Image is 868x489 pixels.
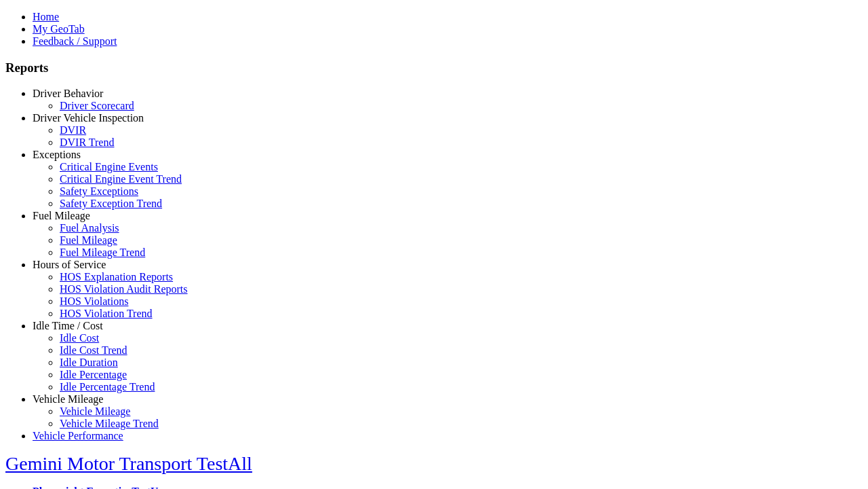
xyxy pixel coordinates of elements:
[60,198,162,209] a: Safety Exception Trend
[60,295,128,307] a: HOS Violations
[60,405,130,417] a: Vehicle Mileage
[60,357,118,368] a: Idle Duration
[60,124,86,136] a: DVIR
[60,271,173,283] a: HOS Explanation Reports
[60,137,114,148] a: DVIR Trend
[33,11,59,22] a: Home
[60,381,155,393] a: Idle Percentage Trend
[33,430,123,441] a: Vehicle Performance
[60,283,188,295] a: HOS Violation Audit Reports
[33,149,81,160] a: Exceptions
[33,320,103,331] a: Idle Time / Cost
[5,60,863,75] h3: Reports
[33,210,90,221] a: Fuel Mileage
[60,100,134,111] a: Driver Scorecard
[60,234,117,246] a: Fuel Mileage
[33,112,144,124] a: Driver Vehicle Inspection
[33,393,103,405] a: Vehicle Mileage
[60,222,119,234] a: Fuel Analysis
[60,173,182,185] a: Critical Engine Event Trend
[33,88,103,99] a: Driver Behavior
[60,369,127,380] a: Idle Percentage
[60,161,158,173] a: Critical Engine Events
[33,35,117,47] a: Feedback / Support
[5,453,252,474] a: Gemini Motor Transport TestAll
[60,332,99,344] a: Idle Cost
[33,23,85,35] a: My GeoTab
[60,308,153,319] a: HOS Violation Trend
[33,259,106,270] a: Hours of Service
[60,418,159,429] a: Vehicle Mileage Trend
[60,247,145,258] a: Fuel Mileage Trend
[60,185,138,197] a: Safety Exceptions
[60,344,127,356] a: Idle Cost Trend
